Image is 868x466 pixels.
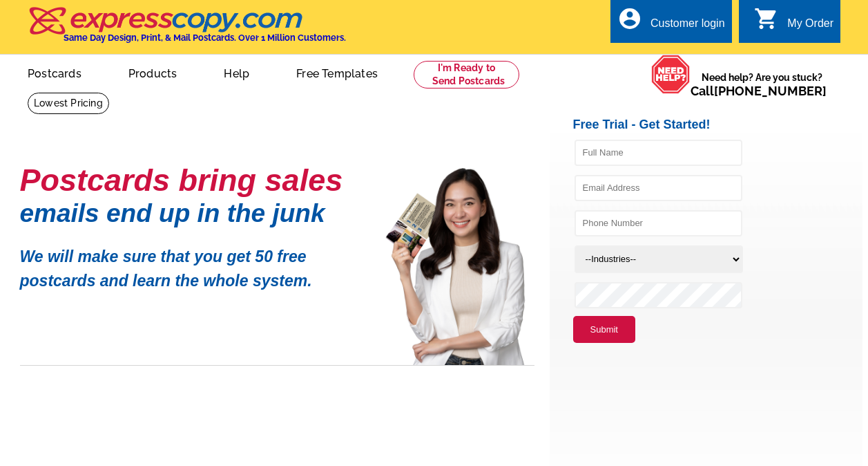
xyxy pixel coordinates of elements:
[691,71,833,98] span: Need help? Are you stuck?
[20,234,365,292] p: We will make sure that you get 50 free postcards and learn the whole system.
[787,17,833,37] div: My Order
[6,56,104,88] a: Postcards
[650,17,725,37] div: Customer login
[651,55,691,93] img: help
[573,118,862,133] h2: Free Trial - Get Started!
[691,84,827,98] span: Call
[714,84,827,98] a: [PHONE_NUMBER]
[754,6,779,31] i: shopping_cart
[20,168,365,192] h1: Postcards bring sales
[28,17,346,43] a: Same Day Design, Print, & Mail Postcards. Over 1 Million Customers.
[575,140,742,166] input: Full Name
[274,56,400,88] a: Free Templates
[64,32,346,43] h4: Same Day Design, Print, & Mail Postcards. Over 1 Million Customers.
[20,206,365,221] h1: emails end up in the junk
[106,56,200,88] a: Products
[754,15,833,32] a: shopping_cart My Order
[617,6,642,31] i: account_circle
[575,175,742,201] input: Email Address
[573,316,635,344] button: Submit
[617,15,725,32] a: account_circle Customer login
[202,56,271,88] a: Help
[575,210,742,236] input: Phone Number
